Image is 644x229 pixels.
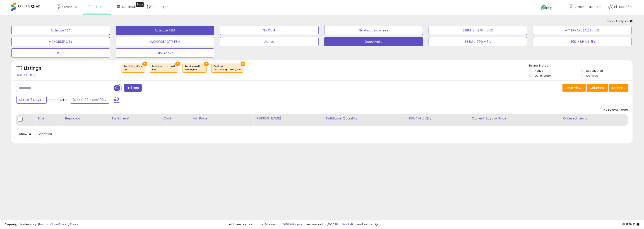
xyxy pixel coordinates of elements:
span: Show: entries [19,132,52,136]
p: Listing States: [529,64,633,68]
label: Deactivated [586,69,603,73]
span: Sep-02 - Sep-08 [77,98,104,102]
button: Columns [587,84,608,92]
button: BBBM > 90D - 5% [429,37,527,46]
button: × [175,62,180,66]
button: Activate FBM [116,26,214,35]
span: Help [546,6,553,10]
div: fba total quantity = 0 [214,68,241,71]
button: REST [11,48,110,57]
div: Title [37,116,61,121]
span: Hi Lucas2 [614,5,629,9]
span: DataHub [122,5,136,9]
button: × [204,62,209,66]
button: Buybox below min [324,26,423,35]
button: No Cost [220,26,319,35]
button: Last 7 Days [16,96,47,104]
h5: Listings [24,65,41,72]
div: Fulfillment [112,116,160,121]
button: × [241,62,245,66]
button: Filters [124,84,142,92]
button: AT>16MAX0SALES - 5% [533,26,632,35]
button: <30D - UP MIN 5% [533,37,632,46]
span: Repricing state : [124,65,143,72]
span: Listings [95,5,106,9]
div: Ordered Items [563,116,626,121]
button: FBM Active [116,48,214,57]
button: BBBM 181-270 - 50% [429,26,527,35]
div: [PERSON_NAME] [255,116,322,121]
label: Out of Stock [535,74,551,78]
label: Archived [586,74,598,78]
button: MAXORDERQTY [11,37,110,46]
label: Active [535,69,543,73]
span: Fulfillment channel : [152,65,175,72]
div: Clear All Filters [16,73,36,77]
div: No relevant data [603,108,628,112]
button: Save View [562,84,586,92]
span: Show Analytics [607,19,633,23]
div: on [124,68,143,71]
button: MAXORDERQTY FBM [116,37,214,46]
span: Overview [62,5,77,9]
div: Repricing [65,116,108,121]
i: Get Help [541,5,546,10]
div: Min Price [192,116,251,121]
span: Amazin Group [574,5,598,9]
div: Cost [163,116,189,121]
span: Reprice method : [185,65,204,72]
span: Compared to: [47,98,68,102]
a: Help [537,1,561,15]
button: Activate FBA [11,26,110,35]
a: Hi Lucas2 [608,5,632,15]
div: Current Buybox Price [472,116,559,121]
button: Active [220,37,319,46]
span: Columns [590,86,604,90]
div: FBA Total Qty [409,116,468,121]
span: Last 7 Days [23,98,41,102]
div: Fulfillable Quantity [326,116,405,121]
span: Custom: [214,65,241,72]
div: Tooltip anchor [136,2,144,7]
button: Sep-02 - Sep-08 [70,96,109,104]
button: × [142,62,147,66]
button: Deactivate [324,37,423,46]
div: winbuybox [185,68,204,71]
div: fba [152,68,175,71]
button: Actions [609,84,628,92]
